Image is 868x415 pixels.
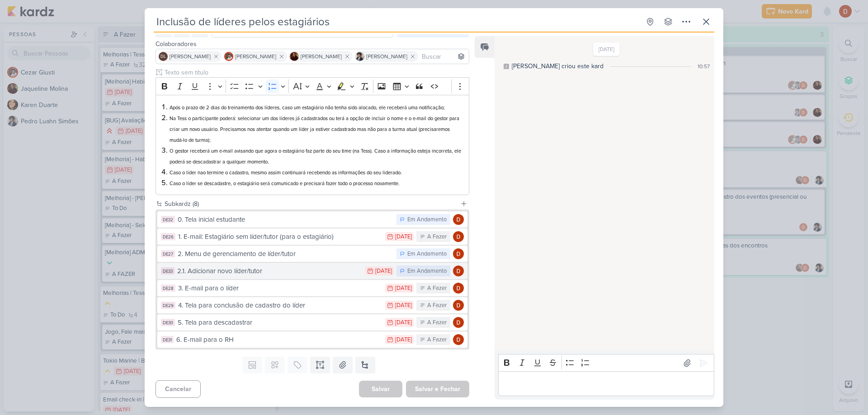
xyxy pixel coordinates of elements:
div: A Fazer [427,233,447,242]
div: Colaboradores [156,39,469,49]
input: Kard Sem Título [154,14,640,30]
span: Após o prazo de 2 dias do treinamento dos líderes, caso um estagiário não tenha sido alocado, ele... [170,105,445,111]
div: [DATE] [395,234,412,240]
button: Cancelar [156,380,201,398]
img: Davi Elias Teixeira [453,266,464,276]
button: DE26 1. E-mail: Estagiário sem líder/tutor (para o estagiário) [DATE] A Fazer [157,228,467,245]
button: DE33 2.1. Adicionar novo líder/tutor [DATE] Em Andamento [157,263,467,279]
div: DE29 [161,302,175,309]
div: DE27 [161,250,175,257]
div: Danilo Leite [159,52,168,61]
div: 3. E-mail para o líder [178,283,381,294]
span: [PERSON_NAME] [366,52,407,61]
div: 2. Menu de gerenciamento de líder/tutor [178,249,392,259]
button: DE27 2. Menu de gerenciamento de líder/tutor Em Andamento [157,246,467,262]
div: [DATE] [395,320,412,326]
div: A Fazer [427,284,447,293]
img: Davi Elias Teixeira [453,334,464,345]
img: Davi Elias Teixeira [453,231,464,242]
img: Davi Elias Teixeira [453,214,464,225]
div: 5. Tela para descadastrar [178,317,381,328]
div: [DATE] [395,285,412,291]
div: Editor editing area: main [156,95,469,196]
div: [DATE] [395,337,412,343]
div: 2.1. Adicionar novo líder/tutor [177,266,361,276]
div: Em Andamento [407,267,447,276]
span: [PERSON_NAME] [170,52,211,61]
div: Editor editing area: main [498,371,714,396]
img: Pedro Luahn Simões [355,52,364,61]
button: DE29 4. Tela para conclusão de cadastro do líder [DATE] A Fazer [157,297,467,313]
div: [DATE] [395,303,412,308]
div: 4. Tela para conclusão de cadastro do líder [178,300,381,311]
div: [PERSON_NAME] criou este kard [512,61,604,71]
div: Editor toolbar [156,77,469,95]
div: 6. E-mail para o RH [176,335,381,345]
button: DE31 6. E-mail para o RH [DATE] A Fazer [157,331,467,348]
span: [PERSON_NAME] [235,52,276,61]
div: DE32 [161,216,175,223]
div: Em Andamento [407,250,447,259]
div: 10:57 [698,62,710,70]
div: DE26 [161,233,175,240]
div: Subkardz (8) [165,199,457,209]
div: DE28 [161,284,175,292]
span: Caso o líder nao termine o cadastro, mesmo assim continuará recebendo as informações do seu lider... [170,170,402,176]
button: DE30 5. Tela para descadastrar [DATE] A Fazer [157,314,467,331]
input: Texto sem título [163,68,469,77]
img: Davi Elias Teixeira [453,283,464,294]
span: Caso o líder se descadastre, o estagiário será comunicado e precisará fazer todo o processo novam... [170,181,400,187]
span: O gestor receberá um e-mail avisando que agora o estagiário faz parte do seu time (na Tess). Caso... [170,148,461,165]
input: Buscar [420,51,467,62]
img: Davi Elias Teixeira [453,317,464,328]
img: Jaqueline Molina [290,52,299,61]
div: DE31 [161,336,174,343]
div: Em Andamento [407,215,447,224]
div: DE30 [161,319,175,326]
span: Na Tess o participante poderá: selecionar um dos líderes já cadastrados ou terá a opção de inclui... [170,116,459,143]
img: Davi Elias Teixeira [453,248,464,259]
div: A Fazer [427,336,447,345]
div: 0. Tela inicial estudante [178,214,392,225]
div: [DATE] [375,268,392,274]
div: 1. E-mail: Estagiário sem líder/tutor (para o estagiário) [178,232,381,242]
img: Davi Elias Teixeira [453,300,464,311]
span: [PERSON_NAME] [301,52,342,61]
img: Cezar Giusti [224,52,233,61]
div: Editor toolbar [498,354,714,372]
div: A Fazer [427,318,447,327]
button: DE28 3. E-mail para o líder [DATE] A Fazer [157,280,467,296]
div: A Fazer [427,301,447,310]
p: DL [160,55,166,59]
div: DE33 [161,267,175,275]
button: DE32 0. Tela inicial estudante Em Andamento [157,211,467,228]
